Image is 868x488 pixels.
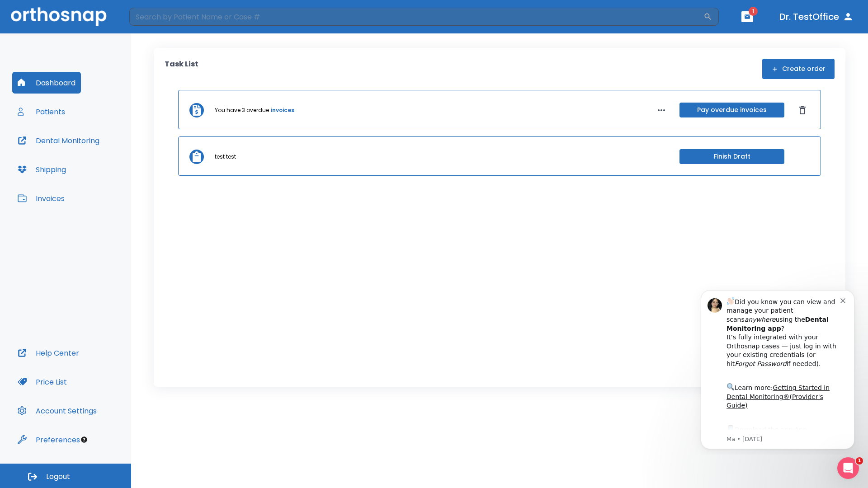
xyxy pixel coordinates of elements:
[12,101,71,122] button: Patients
[165,59,198,79] p: Task List
[215,153,236,161] p: test test
[749,7,758,16] span: 1
[12,188,70,209] button: Invoices
[39,144,120,160] a: App Store
[856,457,863,465] span: 1
[39,153,153,161] p: Message from Ma, sent 8w ago
[129,8,703,26] input: Search by Patient Name or Case #
[776,9,857,25] button: Dr. TestOffice
[12,159,71,180] button: Shipping
[12,429,85,450] button: Preferences
[80,436,88,444] div: Tooltip anchor
[46,472,70,482] span: Logout
[679,149,784,164] button: Finish Draft
[12,72,81,94] button: Dashboard
[679,103,784,117] button: Pay overdue invoices
[837,457,859,479] iframe: Intercom live chat
[12,342,85,364] button: Help Center
[271,106,294,114] a: invoices
[687,282,868,455] iframe: Intercom notifications message
[762,59,835,79] button: Create order
[39,142,153,188] div: Download the app: | ​ Let us know if you need help getting started!
[11,7,107,26] img: Orthosnap
[153,14,160,21] button: Dismiss notification
[12,371,72,393] button: Price List
[12,130,105,151] button: Dental Monitoring
[12,400,102,422] button: Account Settings
[795,103,810,117] button: Dismiss
[215,106,269,114] p: You have 3 overdue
